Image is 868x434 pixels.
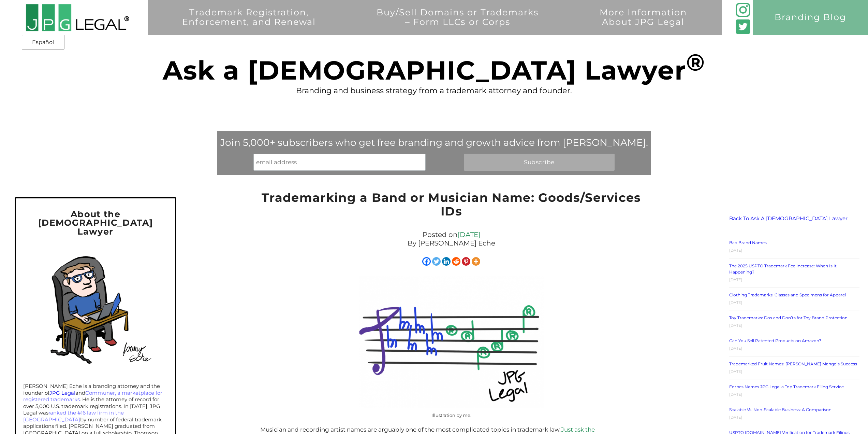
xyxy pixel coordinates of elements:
[422,257,431,266] a: Facebook
[729,215,848,222] a: Back To Ask A [DEMOGRAPHIC_DATA] Lawyer
[736,19,750,34] img: Twitter_Social_Icon_Rounded_Square_Color-mid-green3-90.png
[260,191,642,222] h1: Trademarking a Band or Musician Name: Goods/Services IDs
[729,263,837,275] a: The 2025 USPTO Trademark Fee Increase: When Is It Happening?
[729,300,742,305] time: [DATE]
[729,415,742,420] time: [DATE]
[729,248,742,253] time: [DATE]
[452,257,460,266] a: Reddit
[472,257,480,266] a: More
[729,369,742,374] time: [DATE]
[729,338,821,343] a: Can You Sell Patented Products on Amazon?
[729,361,857,366] a: Trademarked Fruit Names: [PERSON_NAME] Mango’s Success
[462,257,470,266] a: Pinterest
[573,8,713,42] a: More InformationAbout JPG Legal
[729,392,742,397] time: [DATE]
[729,292,846,297] a: Clothing Trademarks: Classes and Specimens for Apparel
[24,36,62,48] a: Español
[351,8,565,42] a: Buy/Sell Domains or Trademarks– Form LLCs or Corps
[25,3,129,32] img: 2016-logo-black-letters-3-r.png
[442,257,451,266] a: Linkedin
[729,240,767,245] a: Bad Brand Names
[729,407,832,412] a: Scalable Vs. Non-Scalable Business: A Comparison
[729,384,844,389] a: Forbes Names JPG Legal a Top Trademark Filing Service
[30,243,161,374] img: Self-portrait of Jeremy in his home office.
[359,410,544,420] figcaption: Illustration by me.
[359,276,544,408] img: Cartoon musical staff with trademark symbols as notes.
[729,315,848,320] a: Toy Trademarks: Dos and Don’ts for Toy Brand Protection
[49,390,75,396] a: JPG Legal
[729,323,742,328] time: [DATE]
[156,8,342,42] a: Trademark Registration,Enforcement, and Renewal
[23,409,124,423] a: ranked the #16 law firm in the [GEOGRAPHIC_DATA]
[729,346,742,351] time: [DATE]
[38,209,153,237] span: About the [DEMOGRAPHIC_DATA] Lawyer
[464,154,615,171] input: Subscribe
[432,257,441,266] a: Twitter
[736,3,750,17] img: glyph-logo_May2016-green3-90.png
[23,390,162,403] a: Communer, a marketplace for registered trademarks
[260,229,642,249] div: Posted on
[253,154,426,171] input: email address
[729,277,742,282] time: [DATE]
[264,239,639,248] p: By [PERSON_NAME] Eche
[458,230,480,239] a: [DATE]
